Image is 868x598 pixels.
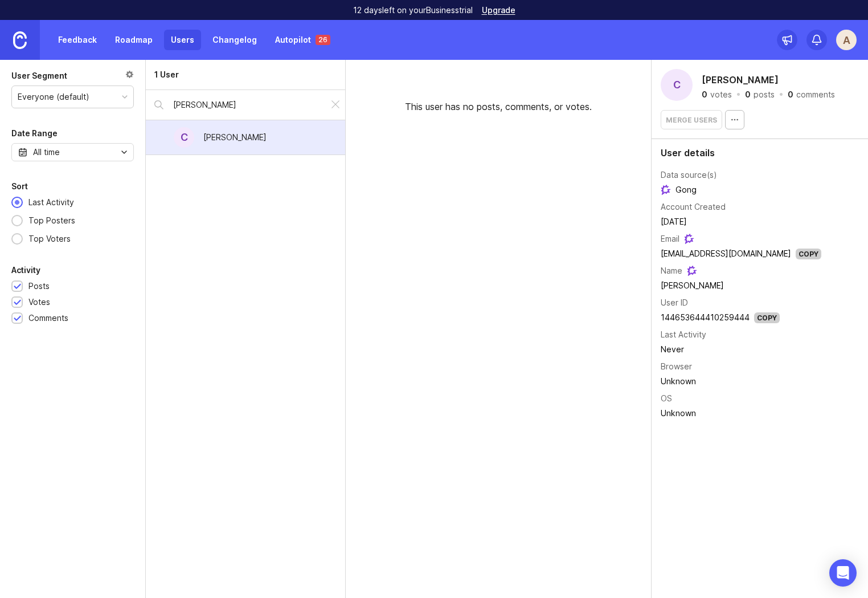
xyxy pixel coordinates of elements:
[11,69,67,83] div: User Segment
[51,30,104,50] a: Feedback
[702,91,707,99] div: 0
[13,31,27,49] img: Canny Home
[661,343,821,356] div: Never
[661,265,682,277] div: Name
[661,249,791,258] a: [EMAIL_ADDRESS][DOMAIN_NAME]
[353,5,473,16] p: 12 days left on your Business trial
[173,99,320,111] input: Search by name...
[661,296,688,309] div: User ID
[661,185,671,195] img: Gong logo
[318,35,327,44] p: 26
[33,146,60,158] div: All time
[661,201,726,213] div: Account Created
[661,392,672,405] div: OS
[661,374,821,389] td: Unknown
[745,91,751,99] div: 0
[164,30,201,50] a: Users
[699,71,781,88] h2: [PERSON_NAME]
[661,233,679,245] div: Email
[684,234,694,244] img: Gong logo
[154,68,179,81] div: 1 User
[268,30,337,50] a: Autopilot 26
[23,196,80,209] div: Last Activity
[661,169,717,181] div: Data source(s)
[661,328,706,341] div: Last Activity
[687,266,697,276] img: Gong logo
[661,148,859,157] div: User details
[108,30,159,50] a: Roadmap
[28,312,68,324] div: Comments
[796,91,835,99] div: comments
[836,30,857,50] button: A
[23,233,76,245] div: Top Voters
[11,263,40,277] div: Activity
[28,296,50,308] div: Votes
[482,6,515,14] a: Upgrade
[203,131,267,144] div: [PERSON_NAME]
[661,69,693,101] div: C
[661,311,750,324] div: 144653644410259444
[174,127,194,148] div: C
[23,214,81,227] div: Top Posters
[206,30,264,50] a: Changelog
[796,249,821,259] div: Copy
[346,60,651,123] div: This user has no posts, comments, or votes.
[661,217,687,226] time: [DATE]
[661,406,821,421] td: Unknown
[710,91,732,99] div: votes
[115,148,133,157] svg: toggle icon
[11,127,58,140] div: Date Range
[18,91,89,103] div: Everyone (default)
[829,559,857,587] div: Open Intercom Messenger
[11,180,28,193] div: Sort
[661,184,697,196] span: Gong
[661,360,692,373] div: Browser
[778,91,784,99] div: ·
[754,312,780,323] div: Copy
[754,91,775,99] div: posts
[788,91,793,99] div: 0
[735,91,742,99] div: ·
[28,280,50,292] div: Posts
[661,278,821,293] td: [PERSON_NAME]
